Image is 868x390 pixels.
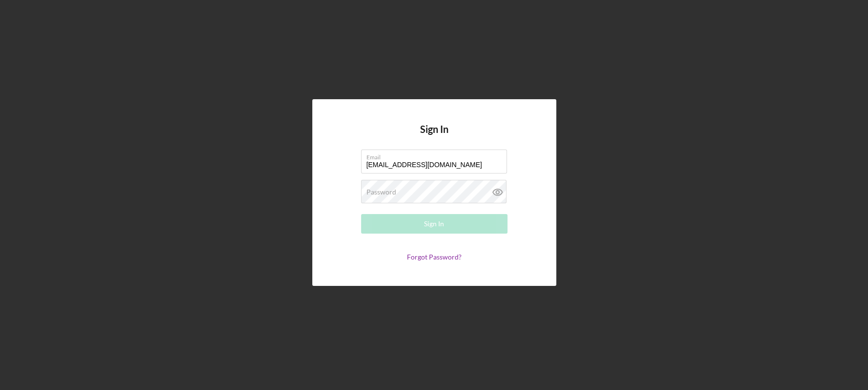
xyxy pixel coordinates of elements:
button: Sign In [361,214,507,234]
h4: Sign In [420,124,448,150]
a: Forgot Password? [407,253,462,261]
div: Sign In [424,214,444,234]
label: Email [366,150,507,161]
label: Password [366,188,396,196]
